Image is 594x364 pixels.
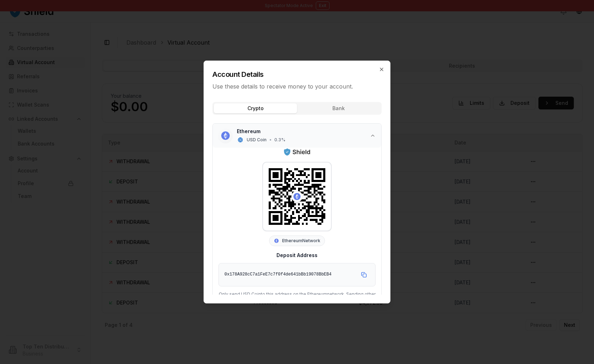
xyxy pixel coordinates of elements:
[224,271,354,278] div: 0x178A928cC7a1FeE7c7f0f4de641bBb19078BbEB4
[221,131,230,140] img: Ethereum
[212,82,382,91] p: Use these details to receive money to your account.
[269,137,272,143] span: •
[297,103,380,113] button: Bank
[276,252,318,258] label: Deposit Address
[212,69,382,79] h2: Account Details
[283,148,310,156] img: Shield Logo
[214,103,297,113] button: Crypto
[218,291,376,305] p: Only send USD Coin to this address on the Ethereum network. Sending other assets may result in pe...
[274,239,279,243] img: Ethereum
[238,137,243,142] img: USD Coin
[213,124,381,148] button: EthereumEthereumUSD CoinUSD Coin•0.3%
[213,148,381,310] div: EthereumEthereumUSD CoinUSD Coin•0.3%
[282,238,320,244] span: Ethereum Network
[247,137,267,143] span: USD Coin
[293,193,301,200] img: Ethereum
[358,269,370,280] button: Copy to clipboard
[274,137,285,143] span: 0.3 %
[237,128,261,135] span: Ethereum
